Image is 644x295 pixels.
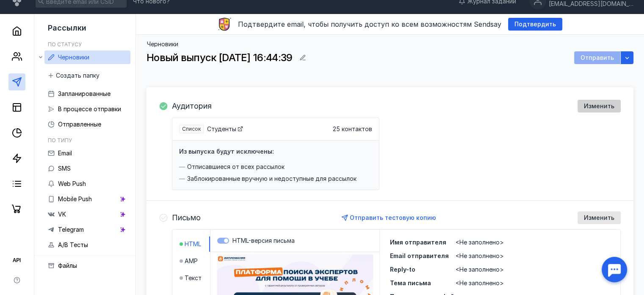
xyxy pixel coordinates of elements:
[58,121,101,128] span: Отправленные
[58,195,92,202] span: Mobile Push
[187,163,285,171] span: Отписавшиеся от всех рассылок
[456,279,504,287] span: <Не заполнено>
[185,257,198,265] span: AMP
[238,20,501,28] span: Подтвердите email, чтобы получить доступ ко всем возможностям Sendsay
[44,208,130,221] a: VK
[48,41,82,48] h5: По статусу
[58,241,88,248] span: A/B Тесты
[584,103,614,110] span: Изменить
[172,102,212,110] h4: Аудитория
[58,53,89,61] span: Черновики
[44,69,104,82] button: Создать папку
[58,226,84,233] span: Telegram
[514,21,556,28] span: Подтвердить
[44,162,130,175] a: SMS
[549,0,633,8] div: [EMAIL_ADDRESS][DOMAIN_NAME]
[232,237,295,244] span: HTML-версия письма
[44,259,130,273] a: Файлы
[338,211,440,224] button: Отправить тестовую копию
[58,262,77,269] span: Файлы
[44,87,130,101] a: Запланированные
[185,274,202,282] span: Текст
[207,125,236,132] span: Студенты
[172,214,201,222] h4: Письмо
[333,125,372,133] span: 25 контактов
[58,90,111,97] span: Запланированные
[182,126,201,132] span: Список
[44,192,130,206] a: Mobile Push
[48,23,86,32] span: Рассылки
[456,252,504,259] span: <Не заполнено>
[390,266,415,273] span: Reply-to
[58,211,66,218] span: VK
[584,214,614,222] span: Изменить
[44,146,130,160] a: Email
[44,102,130,116] a: В процессе отправки
[48,137,72,143] h5: По типу
[58,149,72,157] span: Email
[187,174,357,183] span: Заблокированные вручную и недоступные для рассылок
[185,240,201,248] span: HTML
[578,211,621,224] button: Изменить
[58,165,71,172] span: SMS
[147,40,178,48] a: Черновики
[390,239,446,246] span: Имя отправителя
[508,18,562,31] button: Подтвердить
[578,100,621,112] button: Изменить
[58,105,121,112] span: В процессе отправки
[44,51,130,64] a: Черновики
[44,177,130,191] a: Web Push
[350,214,436,221] span: Отправить тестовую копию
[44,223,130,236] a: Telegram
[456,266,504,273] span: <Не заполнено>
[58,180,86,187] span: Web Push
[56,72,100,79] span: Создать папку
[44,238,130,252] a: A/B Тесты
[146,51,292,64] span: Новый выпуск [DATE] 16:44:39
[390,252,449,259] span: Email отправителя
[44,118,130,131] a: Отправленные
[179,148,274,155] h4: Из выпуска будут исключены:
[207,125,243,132] a: Студенты
[456,239,504,246] span: <Не заполнено>
[390,279,431,287] span: Тема письма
